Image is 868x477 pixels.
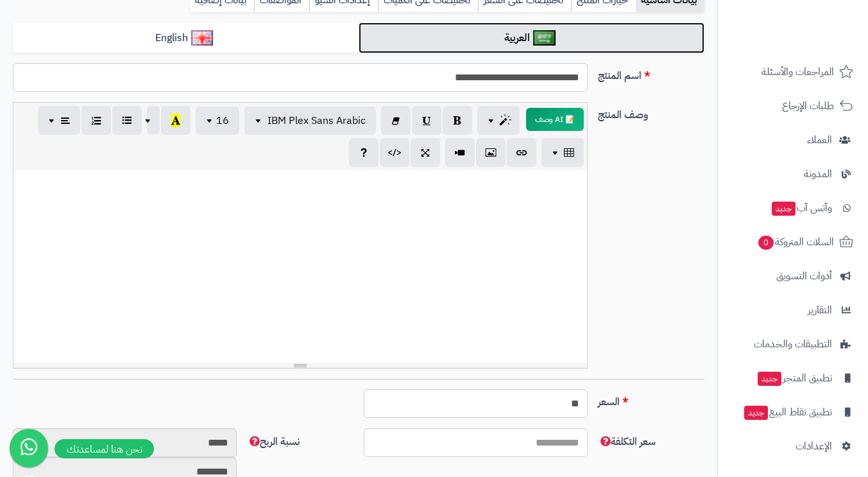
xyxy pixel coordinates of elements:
a: العملاء [726,125,860,155]
span: الإعدادات [796,437,832,455]
span: المراجعات والأسئلة [762,63,834,81]
a: تطبيق نقاط البيعجديد [726,397,860,428]
a: السلات المتروكة0 [726,227,860,257]
a: التطبيقات والخدمات [726,329,860,360]
button: 📝 AI وصف [526,108,584,131]
span: أدوات التسويق [776,267,832,285]
span: العملاء [807,131,832,149]
span: السلات المتروكة [757,233,834,251]
span: سعر التكلفة [598,434,656,449]
span: جديد [744,406,768,420]
span: المدونة [804,165,832,183]
span: IBM Plex Sans Arabic [268,113,366,128]
button: IBM Plex Sans Arabic [244,107,376,135]
span: 16 [216,113,229,128]
span: طلبات الإرجاع [782,97,834,115]
label: اسم المنتج [593,63,710,83]
a: العربية [359,22,704,54]
img: العربية [533,30,556,46]
a: طلبات الإرجاع [726,91,860,121]
span: جديد [758,372,781,386]
a: أدوات التسويق [726,261,860,291]
span: تطبيق المتجر [756,369,832,387]
a: المراجعات والأسئلة [726,56,860,87]
span: التقارير [808,301,832,319]
a: الإعدادات [726,431,860,462]
a: التقارير [726,295,860,325]
label: السعر [593,389,710,410]
button: 16 [196,107,239,135]
a: English [13,22,359,54]
span: التطبيقات والخدمات [754,335,832,353]
label: وصف المنتج [593,102,710,123]
span: جديد [772,202,796,216]
span: وآتس آب [770,199,832,217]
a: تطبيق المتجرجديد [726,363,860,394]
a: المدونة [726,159,860,189]
span: 0 [758,236,774,250]
span: تطبيق نقاط البيع [743,403,832,421]
a: وآتس آبجديد [726,193,860,223]
img: English [191,30,214,46]
span: نسبة الربح [247,434,300,449]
